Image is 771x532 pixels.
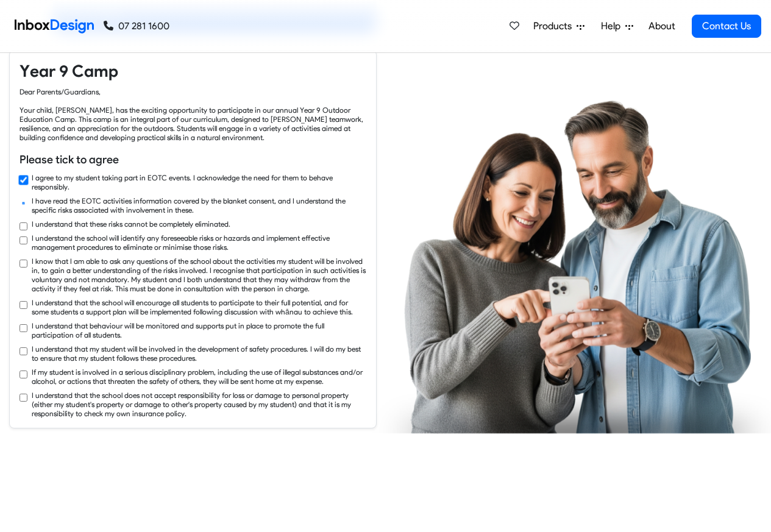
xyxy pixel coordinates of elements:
label: If my student is involved in a serious disciplinary problem, including the use of illegal substan... [32,367,366,386]
label: I understand that the school does not accept responsibility for loss or damage to personal proper... [32,391,366,418]
a: About [645,14,678,38]
label: I understand that behaviour will be monitored and supports put in place to promote the full parti... [32,321,366,339]
a: Help [596,14,638,38]
label: I understand that my student will be involved in the development of safety procedures. I will do ... [32,344,366,363]
div: Dear Parents/Guardians, Your child, [PERSON_NAME], has the exciting opportunity to participate in... [20,87,366,142]
label: I have read the EOTC activities information covered by the blanket consent, and I understand the ... [32,196,366,215]
a: Products [528,14,589,38]
span: Help [601,19,625,34]
label: I agree to my student taking part in EOTC events. I acknowledge the need for them to behave respo... [32,173,366,191]
span: Products [533,19,577,34]
label: I understand the school will identify any foreseeable risks or hazards and implement effective ma... [32,233,366,252]
a: Contact Us [692,15,761,38]
label: I understand that the school will encourage all students to participate to their full potential, ... [32,298,366,316]
h6: Please tick to agree [20,152,366,168]
label: I understand that these risks cannot be completely eliminated. [32,219,230,229]
label: I know that I am able to ask any questions of the school about the activities my student will be ... [32,257,366,293]
h4: Year 9 Camp [20,60,366,82]
a: 07 281 1600 [104,19,169,34]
